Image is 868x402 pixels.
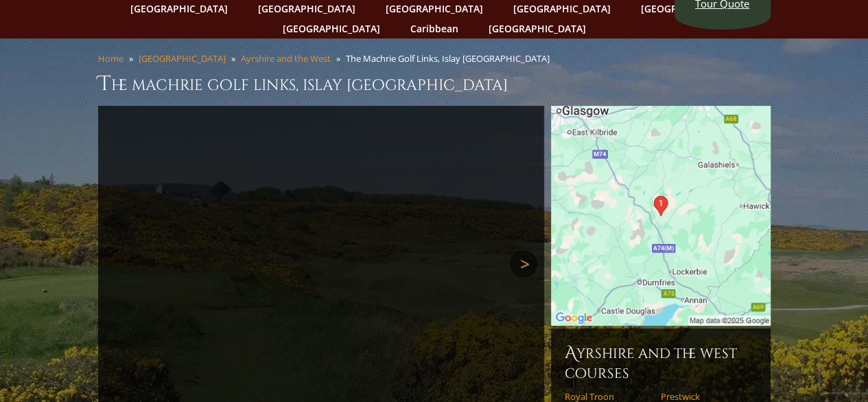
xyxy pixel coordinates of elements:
a: [GEOGRAPHIC_DATA] [139,52,226,65]
a: Next [510,250,537,278]
a: Caribbean [403,19,465,38]
a: Ayrshire and the West [241,52,331,65]
img: Google Map of The Machrie Hotel and Golf Links, United Kingdom [551,106,771,326]
a: [GEOGRAPHIC_DATA] [276,19,387,38]
a: Prestwick [661,391,748,402]
h6: Ayrshire and the West Courses [565,342,757,383]
h1: The Machrie Golf Links, Islay [GEOGRAPHIC_DATA] [98,70,771,98]
a: [GEOGRAPHIC_DATA] [482,19,593,38]
a: Home [98,52,124,65]
li: The Machrie Golf Links, Islay [GEOGRAPHIC_DATA] [346,52,555,65]
a: Royal Troon [565,391,652,402]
